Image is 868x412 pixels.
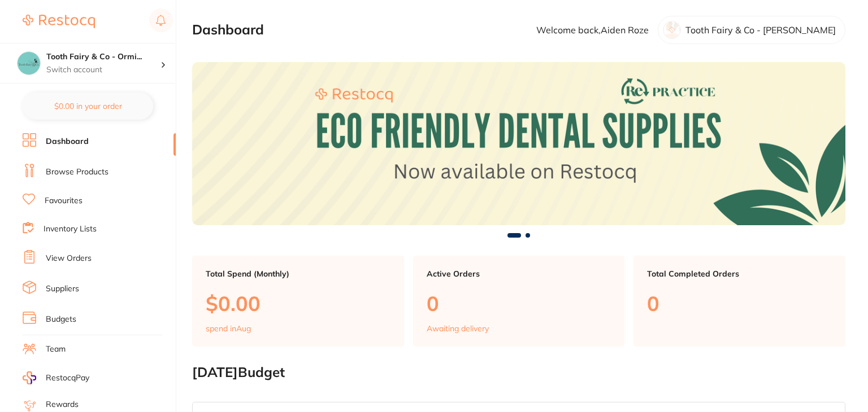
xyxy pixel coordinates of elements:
[192,256,404,347] a: Total Spend (Monthly)$0.00spend inAug
[23,93,153,120] button: $0.00 in your order
[633,256,845,347] a: Total Completed Orders0
[23,371,89,384] a: RestocqPay
[18,52,40,74] img: Tooth Fairy & Co - Ormiston
[192,22,264,38] h2: Dashboard
[685,25,836,35] p: Tooth Fairy & Co - [PERSON_NAME]
[536,25,649,35] p: Welcome back, Aiden Roze
[46,372,89,384] span: RestocqPay
[23,8,95,34] a: Restocq Logo
[46,253,92,264] a: View Orders
[427,324,489,333] p: Awaiting delivery
[46,314,76,325] a: Budgets
[413,256,625,347] a: Active Orders0Awaiting delivery
[46,64,160,76] p: Switch account
[46,344,66,355] a: Team
[46,283,79,295] a: Suppliers
[427,269,611,278] p: Active Orders
[44,223,97,235] a: Inventory Lists
[46,399,79,410] a: Rewards
[647,269,832,278] p: Total Completed Orders
[23,15,95,28] img: Restocq Logo
[647,292,832,315] p: 0
[192,365,845,380] h2: [DATE] Budget
[46,136,89,147] a: Dashboard
[23,371,36,384] img: RestocqPay
[46,51,160,63] h4: Tooth Fairy & Co - Ormiston
[206,292,390,315] p: $0.00
[192,62,845,225] img: Dashboard
[206,324,251,333] p: spend in Aug
[46,166,108,178] a: Browse Products
[206,269,390,278] p: Total Spend (Monthly)
[427,292,611,315] p: 0
[45,195,83,207] a: Favourites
